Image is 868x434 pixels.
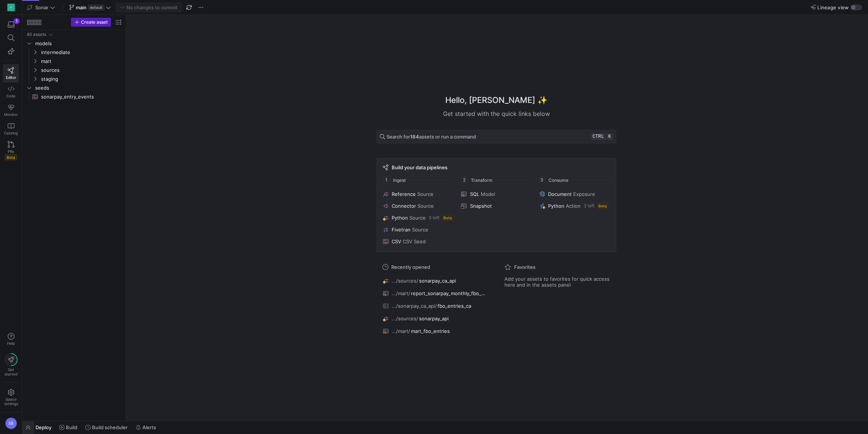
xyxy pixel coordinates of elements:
[410,134,419,140] strong: 184
[3,415,19,431] button: SB
[376,109,616,118] div: Get started with the quick links below
[76,4,87,10] span: main
[392,215,408,221] span: Python
[35,39,122,48] span: models
[381,276,490,286] button: .../sources/sonarpay_ca_api
[14,18,20,24] div: 1
[381,326,490,336] button: .../mart/mart_fbo_entries
[409,215,426,221] span: Source
[504,276,610,288] span: Add your assets to favorites for quick access here and in the assets panel
[4,367,17,376] span: Get started
[5,154,17,160] span: Beta
[381,213,455,222] button: PythonSource3 leftBeta
[3,330,19,349] button: Help
[459,190,533,198] button: SQLModel
[411,328,450,334] span: mart_fbo_entries
[376,130,616,143] button: Search for184assets or run a commandctrlk
[66,424,77,430] span: Build
[606,133,613,140] kbd: k
[25,66,123,74] div: Press SPACE to select this row.
[25,30,123,39] div: Press SPACE to select this row.
[392,238,401,244] span: CSV
[429,215,439,220] span: 3 left
[4,397,18,406] span: Space settings
[392,227,411,233] span: Fivetran
[35,4,48,10] span: Sonar
[92,424,128,430] span: Build scheduler
[3,64,19,83] a: Editor
[392,164,447,170] span: Build your data pipelines
[442,215,453,221] span: Beta
[41,75,122,83] span: staging
[419,316,449,321] span: sonarpay_api
[417,191,433,197] span: Source
[25,92,123,101] a: sonarpay_entry_events​​​​​​
[25,48,123,57] div: Press SPACE to select this row.
[7,4,15,11] div: S
[41,48,122,57] span: intermediate
[25,92,123,101] div: Press SPACE to select this row.
[41,57,122,66] span: mart
[392,303,437,309] span: .../sonarpay_ca_api/
[514,264,536,270] span: Favorites
[381,301,490,311] button: .../sonarpay_ca_api/fbo_entries_ca
[480,191,495,197] span: Model
[548,203,564,209] span: Python
[142,424,156,430] span: Alerts
[381,225,455,234] button: FivetranSource
[82,421,131,434] button: Build scheduler
[35,84,122,92] span: seeds
[392,316,418,321] span: .../sources/
[25,3,57,12] button: Sonar
[392,328,410,334] span: .../mart/
[3,83,19,101] a: Code
[381,201,455,210] button: ConnectorSource
[25,74,123,83] div: Press SPACE to select this row.
[6,75,16,80] span: Editor
[4,112,18,117] span: Monitor
[470,191,479,197] span: SQL
[538,190,611,198] button: DocumentExposure
[386,134,476,140] span: Search for assets or run a command
[566,203,581,209] span: Action
[25,83,123,92] div: Press SPACE to select this row.
[6,341,16,345] span: Help
[3,18,19,31] button: 1
[3,350,19,379] button: Getstarted
[27,32,46,37] div: All assets
[88,4,104,10] span: default
[470,203,492,209] span: Snapshot
[445,94,547,106] h1: Hello, [PERSON_NAME] ✨
[4,131,18,135] span: Catalog
[67,3,113,12] button: maindefault
[392,290,410,296] span: .../mart/
[381,288,490,298] button: .../mart/report_sonarpay_monthly_fbo_entries
[538,201,611,210] button: PythonAction3 leftBeta
[548,191,572,197] span: Document
[41,93,114,101] span: sonarpay_entry_events​​​​​​
[412,227,428,233] span: Source
[25,57,123,66] div: Press SPACE to select this row.
[41,66,122,74] span: sources
[56,421,81,434] button: Build
[25,39,123,48] div: Press SPACE to select this row.
[392,191,416,197] span: Reference
[3,138,19,163] a: PRsBeta
[3,1,19,14] a: S
[132,421,159,434] button: Alerts
[817,4,849,10] span: Lineage view
[36,424,51,430] span: Deploy
[591,133,605,140] kbd: ctrl
[81,20,108,25] span: Create asset
[3,120,19,138] a: Catalog
[392,278,418,284] span: .../sources/
[419,278,456,284] span: sonarpay_ca_api
[381,237,455,246] button: CSVCSV Seed
[392,203,416,209] span: Connector
[584,203,594,208] span: 3 left
[6,94,16,98] span: Code
[459,201,533,210] button: Snapshot
[391,264,430,270] span: Recently opened
[8,149,14,154] span: PRs
[411,290,488,296] span: report_sonarpay_monthly_fbo_entries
